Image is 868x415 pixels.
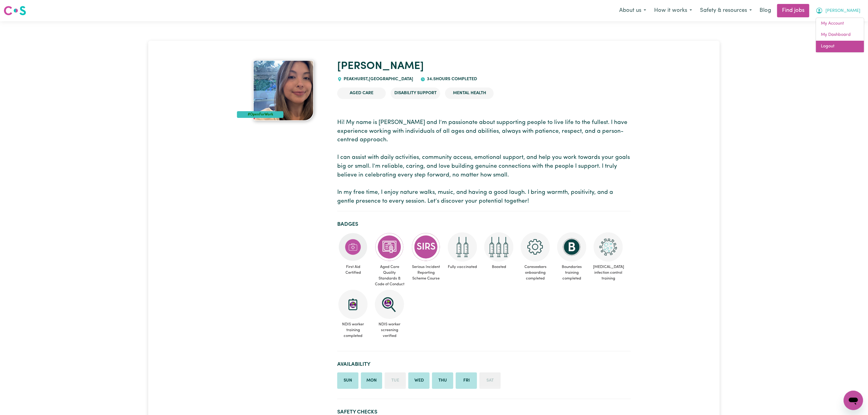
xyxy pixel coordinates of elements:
[432,372,453,389] li: Available on Thursday
[374,262,405,290] span: Aged Care Quality Standards & Code of Conduct
[777,4,809,17] a: Find jobs
[445,87,494,99] li: Mental Health
[520,262,551,284] span: Careseekers onboarding completed
[521,232,550,262] img: CS Academy: Careseekers Onboarding course completed
[696,4,756,17] button: Safety & resources
[410,262,442,284] span: Serious Incident Reporting Scheme Course
[456,372,477,389] li: Available on Friday
[337,87,386,99] li: Aged Care
[337,118,631,206] p: Hi! My name is [PERSON_NAME] and I’m passionate about supporting people to live life to the fulle...
[375,232,404,262] img: CS Academy: Aged Care Quality Standards & Code of Conduct course completed
[425,77,477,81] span: 34.5 hours completed
[844,391,863,410] iframe: Button to launch messaging window, conversation in progress
[592,262,624,284] span: [MEDICAL_DATA] infection control training
[650,4,696,17] button: How it works
[816,41,864,52] a: Logout
[237,60,330,121] a: Pia's profile picture'#OpenForWork
[253,60,314,121] img: Pia
[342,77,413,81] span: PEAKHURST , [GEOGRAPHIC_DATA]
[337,262,369,278] span: First Aid Certified
[816,29,864,41] a: My Dashboard
[361,372,382,389] li: Available on Monday
[4,5,26,16] img: Careseekers logo
[479,372,501,389] li: Unavailable on Saturday
[816,18,864,53] div: My Account
[812,4,864,17] button: My Account
[338,290,368,319] img: CS Academy: Introduction to NDIS Worker Training course completed
[385,372,406,389] li: Unavailable on Tuesday
[594,232,623,262] img: CS Academy: COVID-19 Infection Control Training course completed
[408,372,430,389] li: Available on Wednesday
[447,262,478,272] span: Fully vaccinated
[825,8,860,14] span: [PERSON_NAME]
[375,290,404,319] img: NDIS Worker Screening Verified
[4,4,26,18] a: Careseekers logo
[556,262,588,284] span: Boundaries training completed
[337,319,369,341] span: NDIS worker training completed
[391,87,440,99] li: Disability Support
[374,319,405,341] span: NDIS worker screening verified
[816,18,864,29] a: My Account
[484,232,513,262] img: Care and support worker has received booster dose of COVID-19 vaccination
[337,221,631,228] h2: Badges
[237,111,283,118] div: #OpenForWork
[483,262,515,272] span: Boosted
[338,232,368,262] img: Care and support worker has completed First Aid Certification
[337,372,359,389] li: Available on Sunday
[337,361,631,368] h2: Availability
[411,232,441,262] img: CS Academy: Serious Incident Reporting Scheme course completed
[557,232,586,262] img: CS Academy: Boundaries in care and support work course completed
[615,4,650,17] button: About us
[337,61,424,72] a: [PERSON_NAME]
[448,232,477,262] img: Care and support worker has received 2 doses of COVID-19 vaccine
[756,4,775,17] a: Blog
